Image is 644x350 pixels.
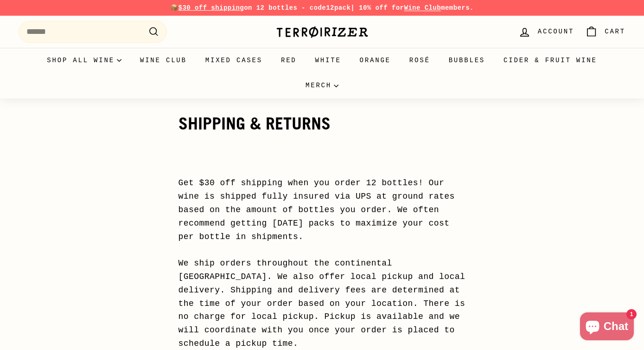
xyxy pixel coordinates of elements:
a: White [306,48,351,73]
h1: Shipping & Returns [179,115,466,133]
a: Red [272,48,306,73]
a: Rosé [400,48,440,73]
summary: Merch [296,73,348,98]
a: Mixed Cases [196,48,272,73]
span: Account [538,26,574,37]
strong: 12pack [326,4,351,12]
a: Wine Club [404,4,441,12]
span: Cart [605,26,625,37]
a: Bubbles [440,48,494,73]
a: Cider & Fruit Wine [494,48,606,73]
summary: Shop all wine [38,48,131,73]
span: $30 off shipping [179,4,244,12]
inbox-online-store-chat: Shopify online store chat [577,312,637,343]
a: Orange [351,48,400,73]
a: Wine Club [131,48,196,73]
p: 📦 on 12 bottles - code | 10% off for members. [19,3,625,13]
a: Cart [580,18,631,45]
a: Account [513,18,580,45]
